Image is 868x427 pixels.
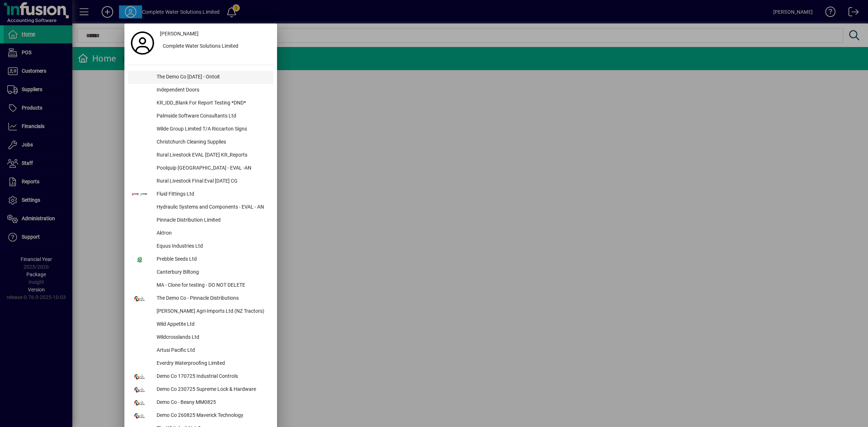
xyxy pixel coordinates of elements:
[151,253,273,266] div: Prebble Seeds Ltd
[151,162,273,175] div: Poolquip [GEOGRAPHIC_DATA] - EVAL -AN
[151,305,273,318] div: [PERSON_NAME] Agri-Imports Ltd (NZ Tractors)
[157,27,273,40] a: [PERSON_NAME]
[151,292,273,305] div: The Demo Co - Pinnacle Distributions
[151,266,273,279] div: Canterbury Biltong
[157,40,273,53] button: Complete Water Solutions Limited
[151,71,273,84] div: The Demo Co [DATE] - Ontoit
[128,71,273,84] button: The Demo Co [DATE] - Ontoit
[128,110,273,123] button: Palmside Software Consultants Ltd
[128,84,273,97] button: Independent Doors
[151,136,273,149] div: Christchurch Cleaning Supplies
[128,97,273,110] button: KR_IDD_Blank For Report Testing *DND*
[151,344,273,357] div: Artusi Pacific Ltd
[151,409,273,422] div: Demo Co 260825 Maverick Technology
[128,123,273,136] button: Wilde Group Limited T/A Riccarton Signs
[128,331,273,344] button: Wildcrosslands Ltd
[151,149,273,162] div: Rural Livestock EVAL [DATE] KR_Reports
[128,266,273,279] button: Canterbury Biltong
[128,383,273,396] button: Demo Co 230725 Supreme Lock & Hardware
[151,84,273,97] div: Independent Doors
[151,201,273,214] div: Hydraulic Systems and Components - EVAL - AN
[128,357,273,370] button: Everdry Waterproofing Limited
[128,214,273,227] button: Pinnacle Distribution Limited
[151,110,273,123] div: Palmside Software Consultants Ltd
[151,188,273,201] div: Fluid Fittings Ltd
[128,305,273,318] button: [PERSON_NAME] Agri-Imports Ltd (NZ Tractors)
[151,383,273,396] div: Demo Co 230725 Supreme Lock & Hardware
[128,396,273,409] button: Demo Co - Beany MM0825
[128,240,273,253] button: Equus Industries Ltd
[151,240,273,253] div: Equus Industries Ltd
[128,370,273,383] button: Demo Co 170725 Industrial Controls
[151,123,273,136] div: Wilde Group Limited T/A Riccarton Signs
[151,97,273,110] div: KR_IDD_Blank For Report Testing *DND*
[151,227,273,240] div: Aktron
[128,344,273,357] button: Artusi Pacific Ltd
[128,162,273,175] button: Poolquip [GEOGRAPHIC_DATA] - EVAL -AN
[151,214,273,227] div: Pinnacle Distribution Limited
[128,149,273,162] button: Rural Livestock EVAL [DATE] KR_Reports
[151,396,273,409] div: Demo Co - Beany MM0825
[128,292,273,305] button: The Demo Co - Pinnacle Distributions
[128,175,273,188] button: Rural Livestock FInal Eval [DATE] CG
[151,175,273,188] div: Rural Livestock FInal Eval [DATE] CG
[128,318,273,331] button: Wild Appetite Ltd
[128,253,273,266] button: Prebble Seeds Ltd
[128,37,157,50] a: Profile
[160,30,199,38] span: [PERSON_NAME]
[151,318,273,331] div: Wild Appetite Ltd
[151,370,273,383] div: Demo Co 170725 Industrial Controls
[128,227,273,240] button: Aktron
[128,201,273,214] button: Hydraulic Systems and Components - EVAL - AN
[128,188,273,201] button: Fluid Fittings Ltd
[151,279,273,292] div: MA - Clone for testing - DO NOT DELETE
[128,136,273,149] button: Christchurch Cleaning Supplies
[151,357,273,370] div: Everdry Waterproofing Limited
[151,331,273,344] div: Wildcrosslands Ltd
[128,279,273,292] button: MA - Clone for testing - DO NOT DELETE
[128,409,273,422] button: Demo Co 260825 Maverick Technology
